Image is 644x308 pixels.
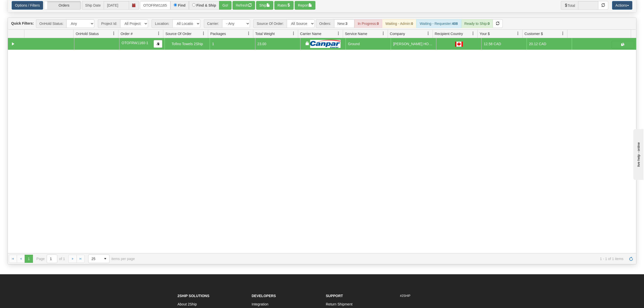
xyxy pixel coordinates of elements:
span: Project Id: [98,19,120,28]
a: Return Shipment [326,302,352,306]
label: Find [178,4,186,7]
a: Order # filter column settings [154,29,163,38]
div: grid toolbar [8,18,636,30]
div: Tofino Towels 2Ship [167,41,208,47]
span: Orders: [316,19,334,28]
span: 1 [212,42,214,46]
button: Ship [256,1,273,10]
span: Carrier Name [300,31,321,36]
div: live help - online [4,4,47,8]
input: Page 1 [47,255,57,263]
strong: 0 [411,22,413,26]
button: Shipping Documents [612,41,634,48]
span: Carrier: [204,19,222,28]
a: Options / Filters [12,1,43,10]
a: Carrier Name filter column settings [334,29,343,38]
a: Recipient Country filter column settings [469,29,477,38]
span: OnHold Status [76,31,99,36]
span: items per page [88,254,135,263]
div: Waiting - Requester: [416,19,461,28]
input: Order # [140,1,170,10]
span: Recipient Country [435,31,463,36]
a: Total Weight filter column settings [289,29,298,38]
span: Source Of Order [165,31,191,36]
span: Page 1 [25,255,33,263]
button: Report [295,1,315,10]
span: Page of 1 [37,254,65,263]
div: In Progress: [354,19,382,28]
button: Copy to clipboard [154,40,162,48]
div: Waiting - Admin: [382,19,416,28]
label: Quick Filters: [11,21,34,26]
td: [PERSON_NAME] HOME GARDEN GIFT CO. [391,38,436,50]
iframe: chat widget [632,128,643,180]
button: Rates [274,1,294,10]
a: Collapse [10,41,16,47]
label: Orders [44,1,81,10]
button: Go! [219,1,231,10]
span: Your $ [480,31,490,36]
button: Actions [612,1,632,10]
a: Your $ filter column settings [514,29,522,38]
span: select [101,255,109,263]
span: Order # [120,31,132,36]
h6: #2SHIP [400,294,467,298]
strong: 408 [452,22,458,26]
a: Integration [252,302,269,306]
span: Source Of Order: [253,19,287,28]
a: Refresh [627,255,635,263]
strong: 3 [346,22,348,26]
div: Ready to Ship: [461,19,493,28]
div: New: [334,19,354,28]
span: 1 - 1 of 1 items [142,257,623,261]
span: OTOFRW1160-1 [122,41,148,45]
td: 20.12 CAD [527,38,572,50]
span: 25 [92,256,98,261]
span: Total Weight [255,31,275,36]
span: Total [561,1,578,10]
a: Service Name filter column settings [379,29,388,38]
a: OnHold Status filter column settings [110,29,118,38]
img: CA [455,42,463,47]
span: Ship Date [82,1,104,10]
span: OnHold Status: [36,19,66,28]
img: Canpar [310,40,341,48]
span: Page sizes drop down [88,254,110,263]
strong: Developers [252,294,276,298]
span: Customer $ [525,31,543,36]
span: Company [390,31,405,36]
strong: 0 [488,22,490,26]
span: Service Name [345,31,367,36]
strong: Support [326,294,343,298]
strong: 0 [377,22,379,26]
a: Customer $ filter column settings [559,29,567,38]
td: 12.58 CAD [481,38,527,50]
a: Company filter column settings [424,29,433,38]
label: Find & Ship [196,4,216,7]
a: Source Of Order filter column settings [199,29,208,38]
a: Packages filter column settings [244,29,253,38]
button: Refresh [232,1,255,10]
span: Location: [152,19,172,28]
span: Packages [210,31,226,36]
td: Ground [346,38,391,50]
strong: 2Ship Solutions [177,294,209,298]
a: About 2Ship [177,302,197,306]
span: 23.00 [257,42,266,46]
